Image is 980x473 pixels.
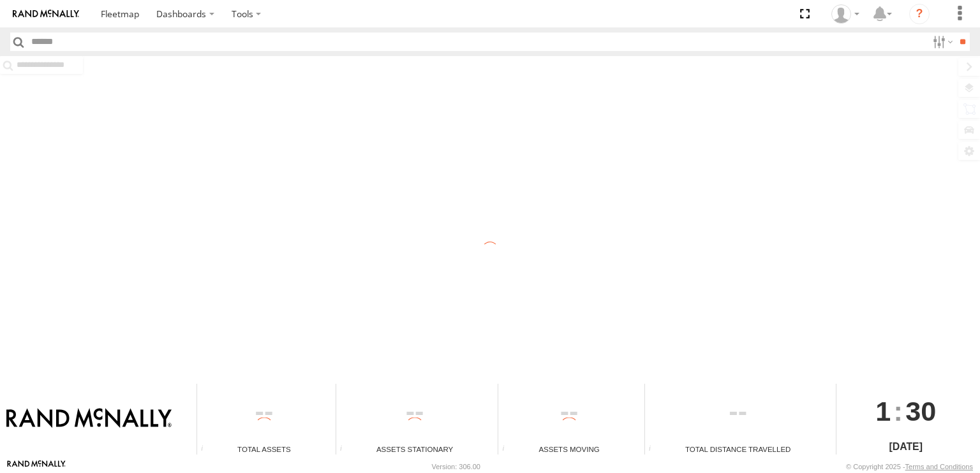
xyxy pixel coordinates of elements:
[836,384,976,439] div: :
[645,445,664,455] div: Total distance travelled by all assets within specified date range and applied filters
[498,445,517,455] div: Total number of assets current in transit.
[846,463,973,470] div: © Copyright 2025 -
[13,10,79,18] img: rand-logo.svg
[836,439,976,455] div: [DATE]
[336,444,493,455] div: Assets Stationary
[498,444,639,455] div: Assets Moving
[197,444,331,455] div: Total Assets
[905,463,973,470] a: Terms and Conditions
[336,445,355,455] div: Total number of assets current stationary.
[6,408,172,430] img: Rand McNally
[645,444,831,455] div: Total Distance Travelled
[905,384,936,439] span: 30
[875,384,891,439] span: 1
[432,463,480,470] div: Version: 306.00
[827,4,864,24] div: Valeo Dash
[909,4,930,24] i: ?
[7,460,66,473] a: Visit our Website
[197,445,216,455] div: Total number of Enabled Assets
[928,33,955,51] label: Search Filter Options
